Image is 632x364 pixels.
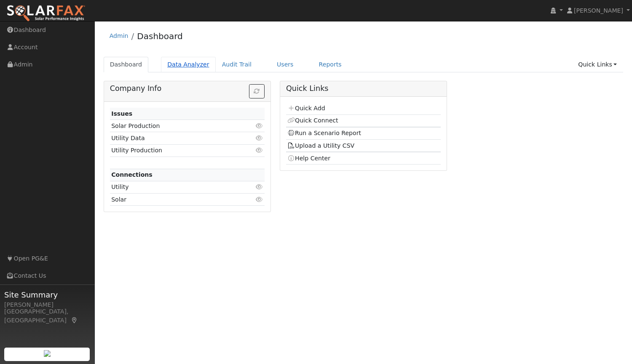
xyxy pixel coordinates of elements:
h5: Quick Links [286,84,441,93]
a: Reports [313,57,348,72]
img: retrieve [44,350,51,357]
a: Admin [110,32,129,39]
a: Quick Links [572,57,623,72]
a: Map [71,317,78,324]
td: Solar Production [110,120,240,132]
td: Utility Data [110,132,240,144]
span: [PERSON_NAME] [574,7,623,14]
a: Quick Add [287,105,325,112]
a: Upload a Utility CSV [287,142,354,149]
img: SolarFax [6,5,86,22]
div: [GEOGRAPHIC_DATA], [GEOGRAPHIC_DATA] [4,307,90,325]
i: Click to view [256,197,263,202]
div: [PERSON_NAME] [4,300,90,309]
a: Run a Scenario Report [287,130,361,136]
i: Click to view [256,135,263,141]
i: Click to view [256,123,263,129]
a: Dashboard [104,57,149,72]
a: Quick Connect [287,117,338,124]
td: Utility Production [110,144,240,157]
span: Site Summary [4,289,90,300]
h5: Company Info [110,84,265,93]
strong: Issues [111,110,132,117]
a: Audit Trail [216,57,258,72]
td: Utility [110,181,240,193]
strong: Connections [111,171,153,178]
a: Help Center [287,155,330,162]
i: Click to view [256,184,263,190]
a: Dashboard [137,31,183,41]
td: Solar [110,194,240,206]
a: Users [270,57,300,72]
i: Click to view [256,147,263,153]
a: Data Analyzer [161,57,216,72]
